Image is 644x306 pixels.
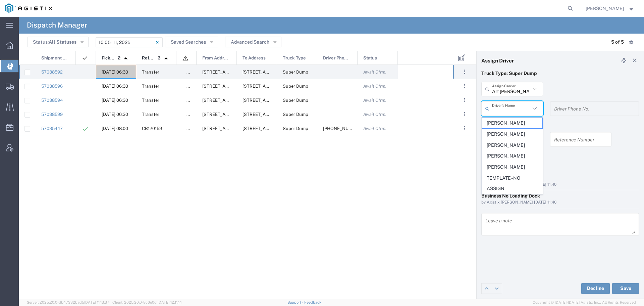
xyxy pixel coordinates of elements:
[41,112,63,117] a: 57038599
[492,283,502,294] a: Edit next row
[460,124,469,133] button: ...
[363,112,386,117] span: Await Cfrm.
[102,51,115,65] span: Pickup Date and Time
[161,53,171,64] img: arrow-dropup.svg
[186,70,197,75] span: false
[142,98,159,103] span: Transfer
[202,84,269,89] span: 4588 Hope Ln, Salida, California, 95368, United States
[481,163,639,169] h4: Notes
[202,112,269,117] span: 4588 Hope Ln, Salida, California, 95368, United States
[158,51,161,65] span: 3
[482,173,542,194] span: TEMPLATE - NO ASSIGN
[363,70,386,75] span: Await Cfrm.
[202,98,269,103] span: 4588 Hope Ln, Salida, California, 95368, United States
[142,126,162,131] span: CB120159
[482,140,542,150] span: [PERSON_NAME]
[464,68,465,76] span: . . .
[482,118,542,128] span: [PERSON_NAME]
[102,84,128,89] span: 10/07/2025, 06:30
[481,175,639,182] div: Business No Loading Dock
[481,121,639,127] h4: References
[41,51,68,65] span: Shipment No.
[102,126,128,131] span: 10/06/2025, 08:00
[243,84,309,89] span: 4330 E. Winery Rd, Acampo, California, 95220, United States
[243,98,309,103] span: 4330 E. Winery Rd, Acampo, California, 95220, United States
[460,95,469,105] button: ...
[283,126,308,131] span: Super Dump
[481,200,639,206] div: by Agistix [PERSON_NAME] [DATE] 11:40
[464,110,465,118] span: . . .
[283,51,306,65] span: Truck Type
[363,84,386,89] span: Await Cfrm.
[464,96,465,104] span: . . .
[202,51,229,65] span: From Address
[49,39,76,45] span: All Statuses
[464,82,465,90] span: . . .
[585,4,635,12] button: [PERSON_NAME]
[581,283,610,294] button: Decline
[243,70,309,75] span: 4330 E. Winery Rd, Acampo, California, 95220, United States
[118,51,120,65] span: 2
[225,37,281,47] button: Advanced Search
[186,126,197,131] span: false
[186,84,197,89] span: false
[142,51,155,65] span: Reference
[243,51,266,65] span: To Address
[460,81,469,91] button: ...
[82,55,88,61] img: icon
[186,112,197,117] span: false
[611,39,624,46] div: 5 of 5
[202,126,269,131] span: 26292 E River Rd, Escalon, California, 95320, United States
[41,84,63,89] a: 57038596
[363,98,386,103] span: Await Cfrm.
[202,70,269,75] span: 4588 Hope Ln, Salida, California, 95368, United States
[481,70,639,77] p: Truck Type: Super Dump
[142,84,159,89] span: Transfer
[482,129,542,139] span: [PERSON_NAME]
[102,98,128,103] span: 10/07/2025, 06:30
[304,300,321,304] a: Feedback
[363,51,377,65] span: Status
[460,67,469,77] button: ...
[41,126,63,131] a: 57035447
[165,37,218,47] button: Saved Searches
[142,112,159,117] span: Transfer
[182,55,189,61] img: icon
[186,98,197,103] span: false
[481,182,639,188] div: by Agistix [PERSON_NAME] [DATE] 11:40
[283,84,308,89] span: Super Dump
[481,192,639,200] div: Business No Loading Dock
[112,300,182,304] span: Client: 2025.20.0-8c6e0cf
[102,70,128,75] span: 10/07/2025, 06:30
[120,53,131,64] img: arrow-dropup.svg
[287,300,304,304] a: Support
[612,283,639,294] button: Save
[283,98,308,103] span: Super Dump
[5,3,52,13] img: logo
[158,300,182,304] span: [DATE] 12:11:14
[102,112,128,117] span: 10/07/2025, 06:30
[323,51,350,65] span: Driver Phone No.
[482,283,492,294] a: Edit previous row
[481,57,514,63] h4: Assign Driver
[84,300,109,304] span: [DATE] 11:13:37
[243,112,309,117] span: 4330 E. Winery Rd, Acampo, California, 95220, United States
[482,162,542,172] span: [PERSON_NAME]
[323,126,363,131] span: 209-923-3295
[41,70,63,75] a: 57038592
[283,70,308,75] span: Super Dump
[533,300,636,305] span: Copyright © [DATE]-[DATE] Agistix Inc., All Rights Reserved
[283,112,308,117] span: Super Dump
[41,98,63,103] a: 57038594
[363,126,386,131] span: Await Cfrm.
[27,37,89,47] button: Status:All Statuses
[586,5,624,12] span: Robert Casaus
[243,126,309,131] span: 4040 West Ln, Stockton, California, 95204, United States
[460,110,469,119] button: ...
[482,151,542,161] span: [PERSON_NAME]
[142,70,159,75] span: Transfer
[27,300,109,304] span: Server: 2025.20.0-db47332bad5
[464,124,465,132] span: . . .
[27,17,87,34] h4: Dispatch Manager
